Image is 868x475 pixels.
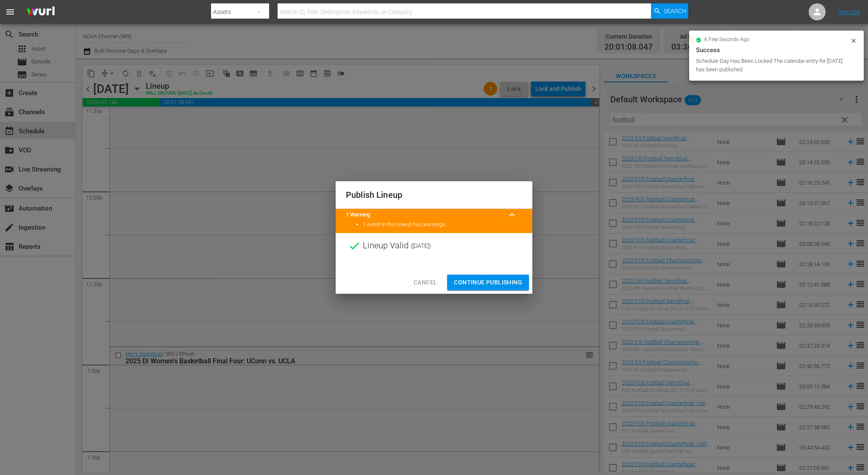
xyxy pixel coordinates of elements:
span: ( [DATE] ) [411,239,431,252]
a: Sign Out [838,8,860,15]
div: Lineup Valid [336,233,532,259]
span: a few seconds ago [704,37,749,43]
img: ans4CAIJ8jUAAAAAAAAAAAAAAAAAAAAAAAAgQb4GAAAAAAAAAAAAAAAAAAAAAAAAJMjXAAAAAAAAAAAAAAAAAAAAAAAAgAT5G... [20,2,61,22]
li: 1 event in this lineup has warnings. [363,221,522,229]
button: keyboard_arrow_up [502,205,522,225]
span: keyboard_arrow_up [507,210,517,220]
span: Search [664,3,686,19]
div: Schedule Day Has Been Locked The calendar entry for [DATE] has been published [696,57,848,74]
div: Success [696,45,857,55]
h2: Publish Lineup [346,188,522,202]
span: Continue Publishing [454,277,522,288]
title: 1 Warning [346,211,502,219]
span: menu [5,7,15,17]
span: Cancel [414,277,437,288]
button: Cancel [407,275,444,290]
button: Continue Publishing [447,275,529,290]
